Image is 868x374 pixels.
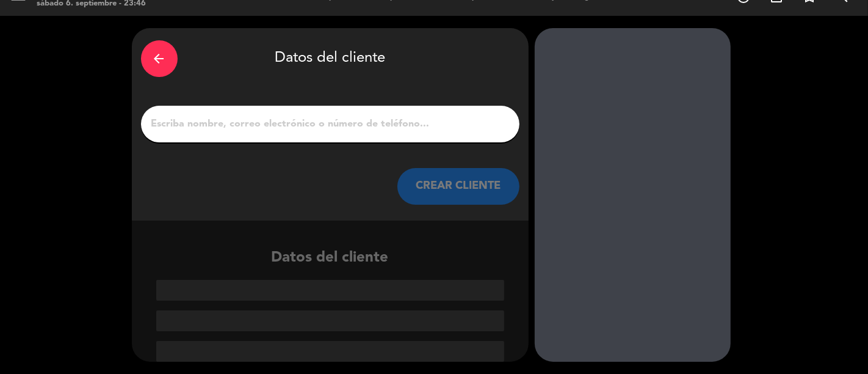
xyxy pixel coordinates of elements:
[132,246,529,362] div: Datos del cliente
[397,168,519,205] button: CREAR CLIENTE
[150,116,510,133] input: Escriba nombre, correo electrónico o número de teléfono...
[152,51,167,66] i: arrow_back
[141,37,519,80] div: Datos del cliente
